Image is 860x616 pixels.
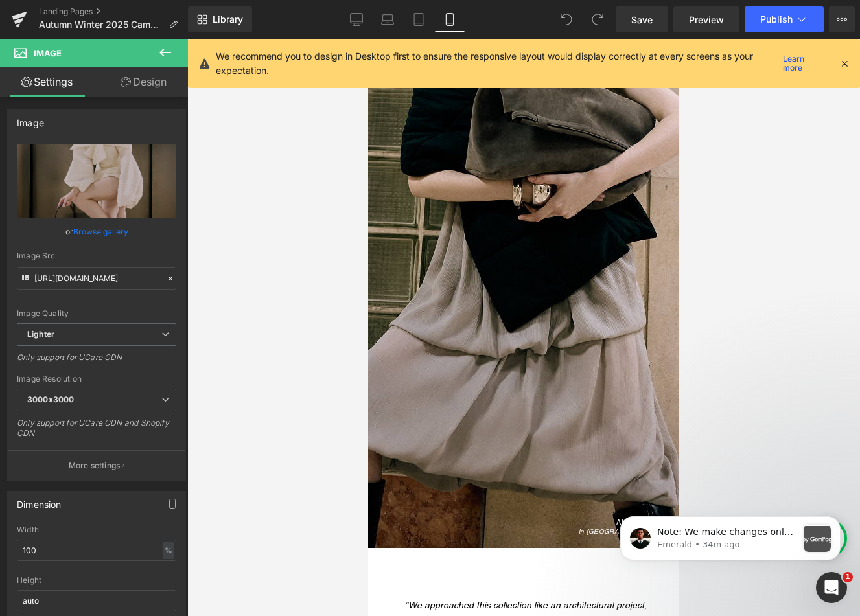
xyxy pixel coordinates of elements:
a: AUDEN BAG [248,479,292,488]
i: “We approached this collection like an architectural project; every line, every curve, and every ... [34,561,279,586]
div: Image [17,110,44,128]
a: Landing Pages [39,6,188,17]
p: More settings [69,460,121,472]
button: More [829,6,855,32]
div: Image Src [17,251,176,260]
a: in [GEOGRAPHIC_DATA] [211,488,292,496]
a: Desktop [341,6,372,32]
div: Width [17,525,176,534]
i: was studied until it felt completely resolved.” — [PERSON_NAME] [70,576,282,601]
div: Dimension [17,492,62,510]
iframe: Intercom notifications message [601,490,860,581]
a: Preview [673,6,739,32]
div: or [17,225,176,238]
a: Browse gallery [73,220,128,243]
input: Link [17,267,176,290]
iframe: Intercom live chat [816,572,847,603]
button: Redo [585,6,610,32]
span: Image [34,48,62,58]
span: Library [213,14,243,25]
div: Only support for UCare CDN [17,352,176,371]
input: auto [17,590,176,611]
span: Publish [760,14,793,25]
a: Tablet [403,6,434,32]
a: Laptop [372,6,403,32]
a: Learn more [778,56,829,71]
input: auto [17,540,176,561]
div: Height [17,576,176,585]
span: Autumn Winter 2025 Campaign [39,19,163,30]
div: Image Quality [17,309,176,318]
a: Design [97,67,191,97]
b: Lighter [27,329,54,339]
button: Publish [745,6,824,32]
a: Mobile [434,6,465,32]
a: New Library [188,6,252,32]
span: 1 [843,572,853,582]
span: Preview [689,13,724,27]
b: 3000x3000 [27,394,74,404]
div: Image Resolution [17,374,176,383]
div: Only support for UCare CDN and Shopify CDN [17,418,176,447]
span: Save [631,13,653,27]
button: More settings [8,450,185,481]
button: Undo [553,6,579,32]
p: We recommend you to design in Desktop first to ensure the responsive layout would display correct... [216,49,778,78]
div: % [163,542,174,559]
